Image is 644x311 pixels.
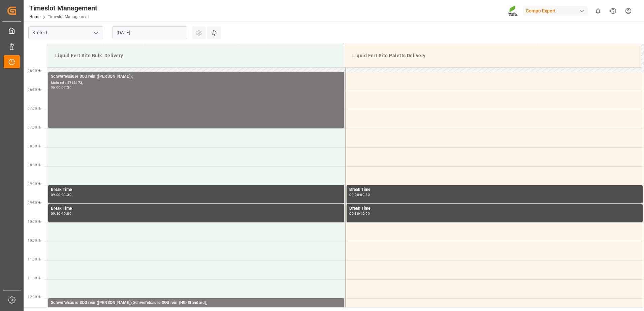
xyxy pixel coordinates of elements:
[112,26,187,39] input: DD.MM.YYYY
[29,3,97,13] div: Timeslot Management
[590,3,606,19] button: show 0 new notifications
[61,193,62,196] div: -
[350,49,636,62] div: Liquid Fert Site Paletts Delivery
[28,182,41,186] span: 09:00 Hr
[51,212,61,215] div: 09:30
[28,220,41,223] span: 10:00 Hr
[28,239,41,242] span: 10:30 Hr
[360,193,370,196] div: 09:30
[28,126,41,129] span: 07:30 Hr
[28,163,41,167] span: 08:30 Hr
[53,49,339,62] div: Liquid Fert Site Bulk Delivery
[62,86,71,89] div: 07:30
[349,212,359,215] div: 09:30
[360,212,370,215] div: 10:00
[349,205,640,212] div: Break Time
[606,3,621,19] button: Help Center
[51,193,61,196] div: 09:00
[51,205,342,212] div: Break Time
[28,107,41,110] span: 07:00 Hr
[28,257,41,261] span: 11:00 Hr
[28,144,41,148] span: 08:00 Hr
[61,212,62,215] div: -
[28,69,41,73] span: 06:00 Hr
[91,28,101,38] button: open menu
[51,80,342,86] div: Main ref : 5733173,
[62,193,71,196] div: 09:30
[62,212,71,215] div: 10:00
[28,88,41,92] span: 06:30 Hr
[359,193,360,196] div: -
[523,4,590,17] button: Compo Expert
[61,86,62,89] div: -
[28,26,103,39] input: Type to search/select
[349,193,359,196] div: 09:00
[523,6,588,16] div: Compo Expert
[51,186,342,193] div: Break Time
[508,5,518,17] img: Screenshot%202023-09-29%20at%2010.02.21.png_1712312052.png
[29,14,40,19] a: Home
[28,201,41,205] span: 09:30 Hr
[28,276,41,280] span: 11:30 Hr
[51,73,342,80] div: Schwefelsäure SO3 rein ([PERSON_NAME]);
[28,295,41,299] span: 12:00 Hr
[349,186,640,193] div: Break Time
[359,212,360,215] div: -
[51,300,342,306] div: Schwefelsäure SO3 rein ([PERSON_NAME]);Schwefelsäure SO3 rein (HG-Standard);
[51,86,61,89] div: 06:00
